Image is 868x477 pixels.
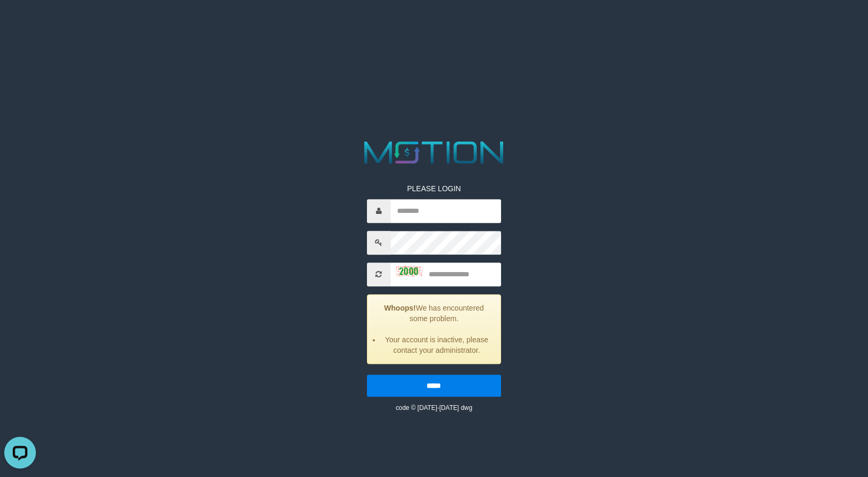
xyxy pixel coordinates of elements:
[358,137,510,167] img: MOTION_logo.png
[381,334,493,356] li: Your account is inactive, please contact your administrator.
[4,4,36,36] button: Open LiveChat chat widget
[395,404,472,411] small: code © [DATE]-[DATE] dwg
[367,183,501,194] p: PLEASE LOGIN
[367,294,501,364] div: We has encountered some problem.
[384,304,416,312] strong: Whoops!
[396,266,422,276] img: captcha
